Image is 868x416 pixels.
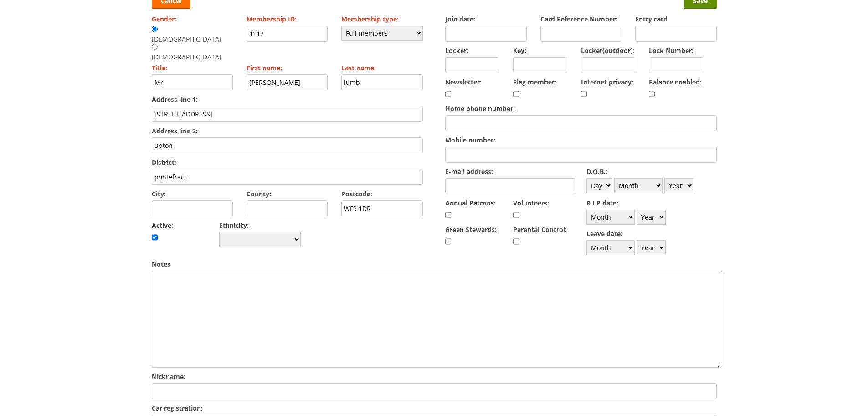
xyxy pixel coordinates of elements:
label: Flag member: [513,78,581,86]
label: Annual Patrons: [445,199,508,207]
label: Address line 2: [152,126,423,135]
label: Parental Control: [513,225,575,234]
label: District: [152,158,423,167]
label: Newsletter: [445,78,513,86]
label: E-mail address: [445,167,575,176]
label: Postcode: [341,190,423,198]
label: Volunteers: [513,199,575,207]
label: Card Reference Number: [540,15,622,23]
label: Nickname: [152,372,717,381]
label: Join date: [445,15,527,23]
div: [DEMOGRAPHIC_DATA] [152,43,229,61]
label: Green Stewards: [445,225,508,234]
label: Home phone number: [445,104,716,113]
label: Locker(outdoor): [581,46,635,55]
label: Address line 1: [152,95,423,104]
label: D.O.B.: [586,167,717,176]
label: Key: [513,46,567,55]
label: Title: [152,63,233,72]
label: Active: [152,221,220,230]
label: Leave date: [586,229,717,238]
label: County: [247,190,328,198]
label: Ethnicity: [219,221,301,230]
label: Locker: [445,46,499,55]
div: [DEMOGRAPHIC_DATA] [152,26,229,43]
label: Internet privacy: [581,78,649,86]
label: Gender: [152,15,233,23]
label: Last name: [341,63,423,72]
label: Lock Number: [649,46,703,55]
label: First name: [247,63,328,72]
label: R.I.P date: [586,199,717,207]
label: Notes [152,260,717,269]
label: Membership ID: [247,15,328,23]
label: Entry card [635,15,717,23]
label: Balance enabled: [649,78,717,86]
label: Car registration: [152,404,717,412]
label: Mobile number: [445,136,716,144]
label: Membership type: [341,15,423,23]
label: City: [152,190,233,198]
